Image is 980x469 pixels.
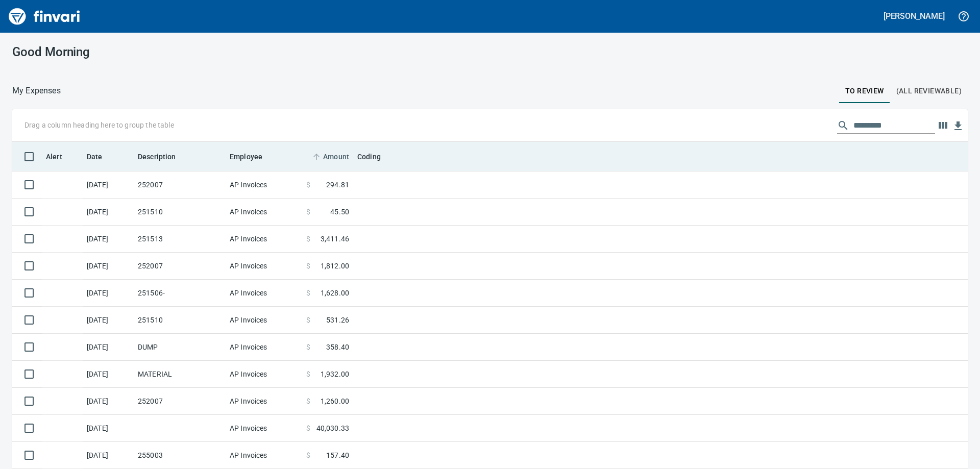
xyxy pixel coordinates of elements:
[134,226,226,253] td: 251513
[306,423,310,433] span: $
[950,118,966,134] button: Download Table
[12,45,314,59] h3: Good Morning
[134,171,226,199] td: 252007
[306,180,310,190] span: $
[12,85,61,97] p: My Expenses
[83,280,134,307] td: [DATE]
[46,151,76,163] span: Alert
[134,253,226,280] td: 252007
[12,85,61,97] nav: breadcrumb
[134,280,226,307] td: 251506-
[323,151,349,163] span: Amount
[87,151,116,163] span: Date
[226,253,302,280] td: AP Invoices
[357,151,381,163] span: Coding
[326,342,349,352] span: 358.40
[226,226,302,253] td: AP Invoices
[306,342,310,352] span: $
[321,288,349,298] span: 1,628.00
[134,361,226,388] td: MATERIAL
[306,315,310,325] span: $
[306,369,310,379] span: $
[226,280,302,307] td: AP Invoices
[226,361,302,388] td: AP Invoices
[226,307,302,334] td: AP Invoices
[83,199,134,226] td: [DATE]
[306,261,310,271] span: $
[306,207,310,217] span: $
[226,171,302,199] td: AP Invoices
[306,396,310,406] span: $
[226,442,302,469] td: AP Invoices
[357,151,394,163] span: Coding
[316,423,349,433] span: 40,030.33
[83,334,134,361] td: [DATE]
[330,207,349,217] span: 45.50
[226,415,302,442] td: AP Invoices
[326,180,349,190] span: 294.81
[326,450,349,460] span: 157.40
[306,234,310,244] span: $
[230,151,276,163] span: Employee
[226,388,302,415] td: AP Invoices
[310,151,349,163] span: Amount
[306,288,310,298] span: $
[134,199,226,226] td: 251510
[326,315,349,325] span: 531.26
[226,199,302,226] td: AP Invoices
[24,120,174,130] p: Drag a column heading here to group the table
[83,388,134,415] td: [DATE]
[134,334,226,361] td: DUMP
[6,4,83,29] img: Finvari
[321,396,349,406] span: 1,260.00
[134,442,226,469] td: 255003
[134,388,226,415] td: 252007
[134,307,226,334] td: 251510
[884,11,945,21] h5: [PERSON_NAME]
[83,171,134,199] td: [DATE]
[83,253,134,280] td: [DATE]
[230,151,262,163] span: Employee
[46,151,62,163] span: Alert
[306,450,310,460] span: $
[138,151,189,163] span: Description
[321,234,349,244] span: 3,411.46
[83,442,134,469] td: [DATE]
[83,361,134,388] td: [DATE]
[845,85,884,97] span: To Review
[896,85,962,97] span: (All Reviewable)
[881,8,947,24] button: [PERSON_NAME]
[87,151,103,163] span: Date
[83,307,134,334] td: [DATE]
[138,151,176,163] span: Description
[83,226,134,253] td: [DATE]
[935,118,950,133] button: Choose columns to display
[321,369,349,379] span: 1,932.00
[321,261,349,271] span: 1,812.00
[226,334,302,361] td: AP Invoices
[83,415,134,442] td: [DATE]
